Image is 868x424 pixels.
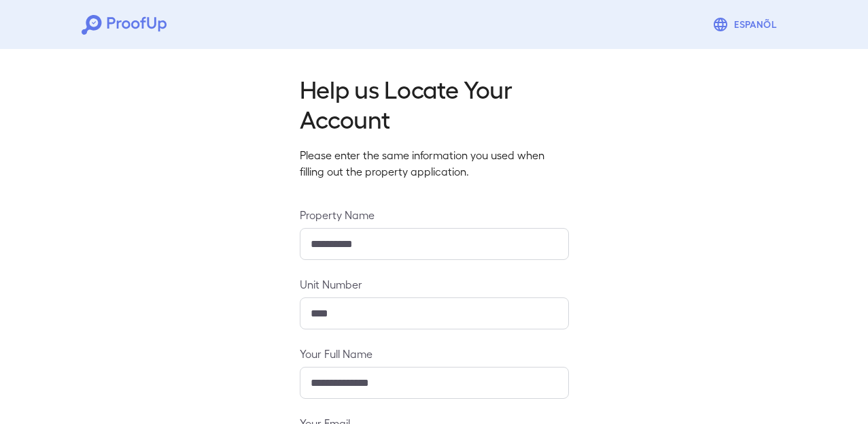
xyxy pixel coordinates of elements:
label: Unit Number [300,276,569,292]
p: Please enter the same information you used when filling out the property application. [300,147,569,180]
label: Your Full Name [300,346,569,361]
h2: Help us Locate Your Account [300,74,569,133]
button: Espanõl [707,11,786,38]
label: Property Name [300,207,569,223]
